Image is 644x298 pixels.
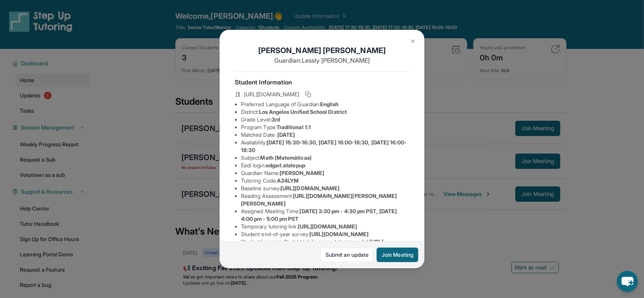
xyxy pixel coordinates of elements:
[241,100,409,108] li: Preferred Language of Guardian:
[272,116,280,123] span: 3rd
[259,109,347,115] span: Los Angeles Unified School District
[241,193,397,207] span: [URL][DOMAIN_NAME][PERSON_NAME][PERSON_NAME]
[235,56,409,65] p: Guardian: Lessly [PERSON_NAME]
[280,185,340,191] span: [URL][DOMAIN_NAME]
[244,91,299,98] span: [URL][DOMAIN_NAME]
[241,131,409,139] li: Matched Date:
[241,139,407,153] span: [DATE] 15:30-16:30, [DATE] 16:00-18:30, [DATE] 16:00-18:30
[235,78,409,87] h4: Student Information
[298,223,357,230] span: [URL][DOMAIN_NAME]
[280,170,324,176] span: [PERSON_NAME]
[241,177,409,185] li: Tutoring Code :
[241,154,409,162] li: Subject :
[241,192,409,207] li: Reading Assessment :
[277,124,311,130] span: Traditional 1:1
[241,162,409,169] li: Eedi login :
[309,231,369,237] span: [URL][DOMAIN_NAME]
[320,248,374,262] a: Submit an update
[261,154,312,161] span: Math (Matemáticas)
[241,116,409,123] li: Grade Level:
[277,177,299,184] span: A34LYM
[241,139,409,154] li: Availability:
[241,207,409,223] li: Assigned Meeting Time :
[241,238,409,253] li: Student Learning Portal Link (requires tutoring code) :
[266,162,305,168] span: edgarl.atstepup
[320,101,339,107] span: English
[241,223,409,230] li: Temporary tutoring link :
[377,248,418,262] button: Join Meeting
[241,208,397,222] span: [DATE] 3:30 pm - 4:30 pm PST, [DATE] 4:00 pm - 5:00 pm PST
[617,271,638,292] button: chat-button
[241,123,409,131] li: Program Type:
[235,45,409,56] h1: [PERSON_NAME] [PERSON_NAME]
[241,230,409,238] li: Student end-of-year survey :
[277,131,295,138] span: [DATE]
[410,38,416,44] img: Close Icon
[241,185,409,192] li: Baseline survey :
[304,90,313,99] button: Copy link
[241,108,409,116] li: District:
[241,169,409,177] li: Guardian Name :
